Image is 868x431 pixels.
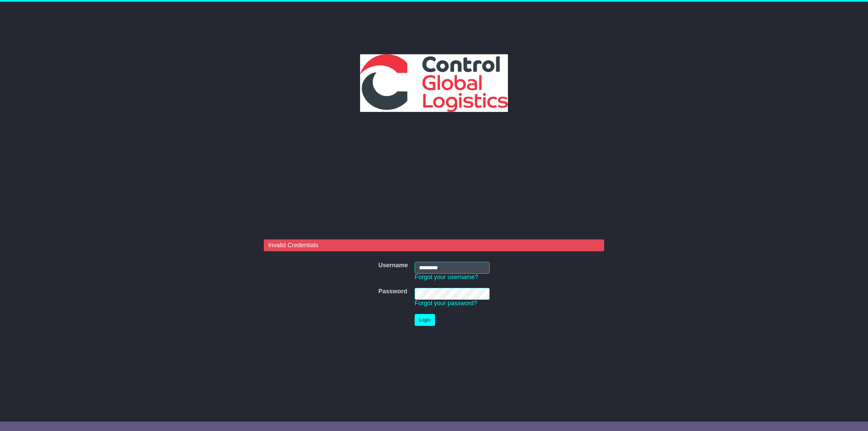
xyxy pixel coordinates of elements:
[415,274,478,280] a: Forgot your username?
[378,262,408,269] label: Username
[360,54,508,112] img: Control Global Logistics PTY LTD
[415,300,477,307] a: Forgot your password?
[264,239,604,252] div: Invalid Credentials
[378,288,407,295] label: Password
[415,314,435,326] button: Login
